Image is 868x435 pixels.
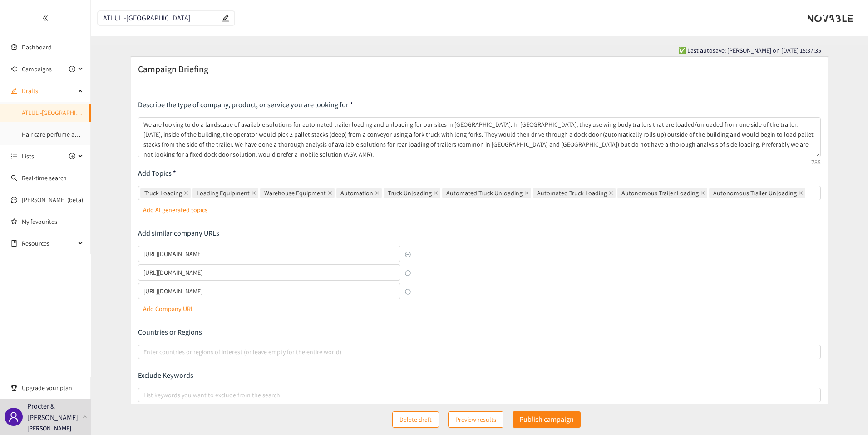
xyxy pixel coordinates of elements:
span: close [252,191,256,195]
span: Autonomous Trailer Unloading [713,188,797,198]
span: user [8,411,19,422]
span: sound [11,66,17,72]
span: Automated Truck Unloading [442,188,531,198]
span: plus-circle [69,153,75,159]
span: Automated Truck Loading [533,188,616,198]
span: Upgrade your plan [22,379,84,397]
span: Autonomous Trailer Loading [617,188,707,198]
div: Widget de chat [823,391,868,435]
span: close [328,191,332,195]
span: close [375,191,380,195]
a: ATLUL -[GEOGRAPHIC_DATA] [22,109,98,117]
span: Resources [22,234,75,252]
span: edit [11,88,17,94]
input: lookalikes url [138,246,401,262]
p: Countries or Regions [138,327,821,337]
span: Autonomous Trailer Loading [621,188,699,198]
span: Preview results [455,415,496,425]
button: Publish campaign [513,411,581,428]
span: double-left [42,15,49,21]
span: unordered-list [11,153,17,159]
span: trophy [11,385,17,391]
p: Add similar company URLs [138,228,411,238]
span: Campaigns [22,60,52,78]
div: Campaign Briefing [138,63,821,75]
textarea: We are looking to do a landscape of available solutions for automated trailer loading and unloadi... [138,117,821,157]
button: + Add AI generated topics [138,203,207,217]
p: Describe the type of company, product, or service you are looking for [138,100,821,110]
input: List keywords you want to exclude from the search [143,390,145,400]
input: lookalikes url [138,264,401,281]
input: Truck LoadingLoading EquipmentWarehouse EquipmentAutomationTruck UnloadingAutomated Truck Unloadi... [807,188,809,198]
span: edit [222,15,229,22]
p: Publish campaign [519,414,574,425]
a: My favourites [22,213,84,231]
a: Real-time search [22,174,67,182]
span: Truck Loading [144,188,182,198]
input: lookalikes url [138,283,401,299]
span: plus-circle [69,66,75,72]
span: Warehouse Equipment [260,188,335,198]
span: close [799,191,803,195]
span: Truck Unloading [388,188,432,198]
span: ✅ Last autosave: [PERSON_NAME] on [DATE] 15:37:35 [678,45,821,55]
span: Automated Truck Loading [537,188,607,198]
p: [PERSON_NAME] [27,423,71,433]
span: book [11,240,17,247]
span: Lists [22,147,34,165]
span: close [184,191,188,195]
span: Truck Unloading [384,188,440,198]
button: + Add Company URL [138,302,194,316]
span: Automated Truck Unloading [446,188,523,198]
button: Delete draft [392,411,439,428]
h2: Campaign Briefing [138,63,208,75]
iframe: Chat Widget [823,391,868,435]
p: Exclude Keywords [138,371,821,381]
span: close [700,191,705,195]
span: close [434,191,438,195]
p: Add Topics [138,168,821,178]
p: Procter & [PERSON_NAME] [27,400,79,423]
span: close [609,191,613,195]
a: Dashboard [22,43,52,51]
p: + Add Company URL [138,304,194,314]
span: Automation [336,188,382,198]
span: Warehouse Equipment [264,188,326,198]
span: Automation [340,188,373,198]
span: Loading Equipment [192,188,258,198]
p: + Add AI generated topics [138,205,207,215]
span: Delete draft [399,415,432,425]
span: Drafts [22,82,75,100]
span: Truck Loading [140,188,191,198]
a: [PERSON_NAME] (beta) [22,196,83,204]
a: Hair care perfume automation [22,130,104,138]
span: close [524,191,529,195]
span: Loading Equipment [197,188,250,198]
span: Autonomous Trailer Unloading [709,188,805,198]
button: Preview results [448,411,503,428]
